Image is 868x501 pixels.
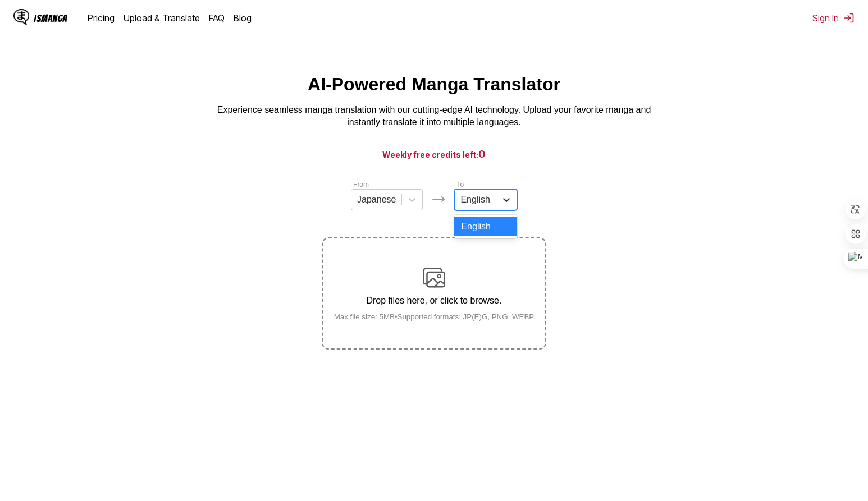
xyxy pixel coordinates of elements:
div: IsManga [34,13,67,24]
a: Pricing [88,12,115,24]
label: To [456,181,464,189]
a: FAQ [209,12,225,24]
small: Max file size: 5MB • Supported formats: JP(E)G, PNG, WEBP [325,312,543,321]
img: IsManga Logo [13,9,29,25]
label: From [353,181,369,189]
a: IsManga LogoIsManga [13,9,88,27]
a: Blog [234,12,252,24]
button: Sign In [812,12,855,24]
a: Upload & Translate [124,12,200,24]
img: Languages icon [432,192,445,206]
div: English [454,217,517,236]
img: Sign out [843,12,855,24]
span: 0 [478,148,486,160]
h1: AI-Powered Manga Translator [308,74,560,95]
p: Experience seamless manga translation with our cutting-edge AI technology. Upload your favorite m... [209,104,659,129]
p: Drop files here, or click to browse. [325,296,543,306]
h3: Weekly free credits left: [27,147,841,161]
